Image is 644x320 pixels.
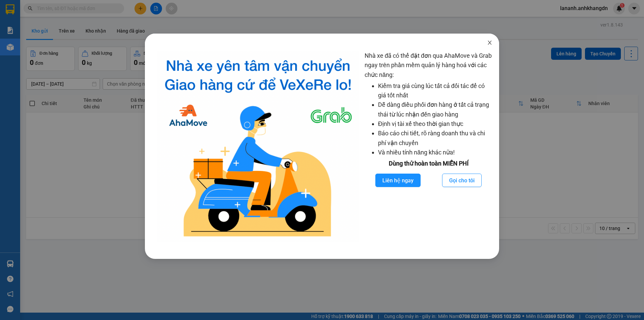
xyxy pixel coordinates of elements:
[378,100,492,119] li: Dễ dàng điều phối đơn hàng ở tất cả trạng thái từ lúc nhận đến giao hàng
[365,51,492,242] div: Nhà xe đã có thể đặt đơn qua AhaMove và Grab ngay trên phần mềm quản lý hàng hoá với các chức năng:
[378,148,492,157] li: Và nhiều tính năng khác nữa!
[442,174,482,187] button: Gọi cho tôi
[382,176,414,185] span: Liên hệ ngay
[487,40,492,45] span: close
[365,159,492,168] div: Dùng thử hoàn toàn MIỄN PHÍ
[449,176,475,185] span: Gọi cho tôi
[378,129,492,148] li: Báo cáo chi tiết, rõ ràng doanh thu và chi phí vận chuyển
[375,174,421,187] button: Liên hệ ngay
[378,81,492,100] li: Kiểm tra giá cùng lúc tất cả đối tác để có giá tốt nhất
[157,51,359,242] img: logo
[378,119,492,129] li: Định vị tài xế theo thời gian thực
[480,34,499,52] button: Close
